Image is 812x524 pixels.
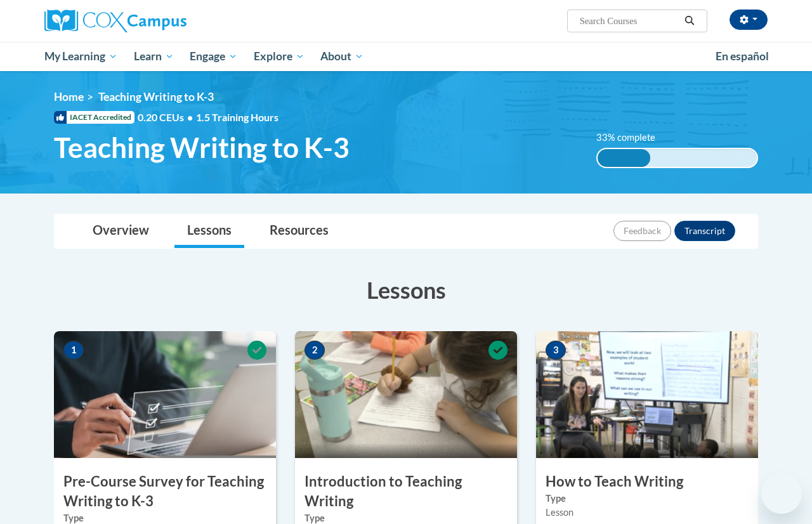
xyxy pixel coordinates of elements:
[36,42,126,71] a: My Learning
[54,331,276,458] img: Course Image
[44,10,273,32] a: Cox Campus
[54,131,350,164] span: Teaching Writing to K-3
[196,111,278,123] span: 1.5 Training Hours
[181,42,246,71] a: Engage
[44,49,117,64] span: My Learning
[546,506,749,520] div: Lesson
[63,341,84,360] span: 1
[257,214,341,248] a: Resources
[313,42,372,71] a: About
[54,111,134,124] span: IACET Accredited
[35,42,777,71] div: Main menu
[246,42,313,71] a: Explore
[174,214,244,248] a: Lessons
[80,214,162,248] a: Overview
[730,10,768,30] button: Account Settings
[304,341,325,360] span: 2
[54,472,276,511] h3: Pre-Course Survey for Teaching Writing to K-3
[54,90,84,103] a: Home
[613,221,671,241] button: Feedback
[707,43,777,70] a: En español
[254,49,304,64] span: Explore
[536,472,758,492] h3: How to Teach Writing
[546,492,749,506] label: Type
[579,13,680,29] input: Search Courses
[98,90,214,103] span: Teaching Writing to K-3
[674,221,735,241] button: Transcript
[596,131,669,145] label: 33% complete
[134,49,174,64] span: Learn
[187,111,193,123] span: •
[320,49,363,64] span: About
[536,331,758,458] img: Course Image
[44,10,187,32] img: Cox Campus
[546,341,566,360] span: 3
[295,331,517,458] img: Course Image
[54,274,758,306] h3: Lessons
[716,49,769,63] span: En español
[138,110,196,124] span: 0.20 CEUs
[190,49,237,64] span: Engage
[761,473,802,514] iframe: Button to launch messaging window
[680,13,699,29] button: Search
[126,42,182,71] a: Learn
[598,149,650,167] div: 33% complete
[295,472,517,511] h3: Introduction to Teaching Writing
